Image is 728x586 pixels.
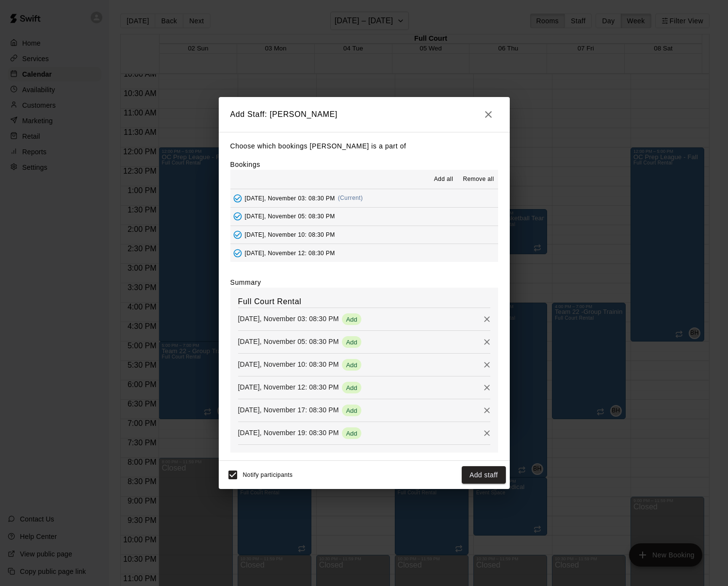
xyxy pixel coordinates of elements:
[243,472,293,478] span: Notify participants
[480,335,494,349] button: Remove
[230,140,498,152] p: Choose which bookings [PERSON_NAME] is a part of
[238,405,339,415] p: [DATE], November 17: 08:30 PM
[342,339,361,346] span: Add
[230,189,498,207] button: Added - Collect Payment[DATE], November 03: 08:30 PM(Current)
[245,213,335,220] span: [DATE], November 05: 08:30 PM
[342,430,361,437] span: Add
[480,312,494,326] button: Remove
[480,380,494,395] button: Remove
[238,314,339,324] p: [DATE], November 03: 08:30 PM
[480,403,494,418] button: Remove
[245,231,335,238] span: [DATE], November 10: 08:30 PM
[338,195,363,201] span: (Current)
[342,361,361,369] span: Add
[342,407,361,414] span: Add
[462,466,506,484] button: Add staff
[459,172,498,187] button: Remove all
[238,382,339,392] p: [DATE], November 12: 08:30 PM
[230,228,245,242] button: Added - Collect Payment
[245,249,335,256] span: [DATE], November 12: 08:30 PM
[230,244,498,262] button: Added - Collect Payment[DATE], November 12: 08:30 PM
[342,384,361,391] span: Add
[342,316,361,323] span: Add
[219,97,510,132] h2: Add Staff: [PERSON_NAME]
[238,428,339,438] p: [DATE], November 19: 08:30 PM
[463,175,494,184] span: Remove all
[238,295,490,308] h6: Full Court Rental
[230,208,498,226] button: Added - Collect Payment[DATE], November 05: 08:30 PM
[230,277,261,287] label: Summary
[480,426,494,440] button: Remove
[238,337,339,346] p: [DATE], November 05: 08:30 PM
[245,195,335,201] span: [DATE], November 03: 08:30 PM
[238,359,339,369] p: [DATE], November 10: 08:30 PM
[434,175,453,184] span: Add all
[230,191,245,206] button: Added - Collect Payment
[230,209,245,224] button: Added - Collect Payment
[230,246,245,260] button: Added - Collect Payment
[480,358,494,372] button: Remove
[230,161,260,168] label: Bookings
[428,172,459,187] button: Add all
[230,226,498,244] button: Added - Collect Payment[DATE], November 10: 08:30 PM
